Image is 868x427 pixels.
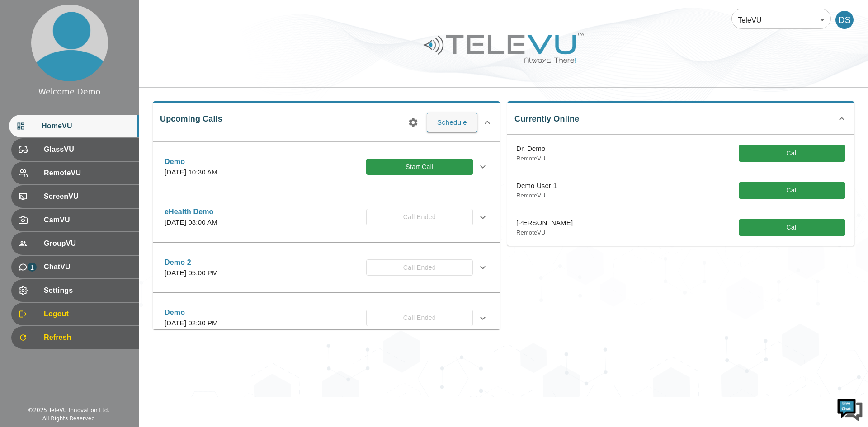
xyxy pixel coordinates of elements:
div: 1ChatVU [11,256,139,278]
p: Demo [165,307,218,318]
button: Start Call [366,159,473,175]
p: [DATE] 08:00 AM [165,217,217,228]
div: All Rights Reserved [42,414,95,422]
div: GlassVU [11,138,139,161]
div: HomeVU [9,115,139,137]
span: GlassVU [44,144,132,155]
img: Logo [422,29,585,66]
span: RemoteVU [44,168,132,178]
span: GroupVU [44,238,132,249]
p: RemoteVU [516,154,546,163]
p: Demo 2 [165,257,218,268]
span: ChatVU [44,262,132,272]
div: CamVU [11,209,139,231]
div: Demo[DATE] 02:30 PMCall Ended [157,302,495,334]
div: Settings [11,279,139,302]
button: Call [739,219,845,236]
span: ScreenVU [44,191,132,202]
div: Chat with us now [47,47,152,59]
span: Logout [44,309,132,319]
span: Settings [44,285,132,296]
div: Demo[DATE] 10:30 AMStart Call [157,151,495,183]
div: TeleVU [731,7,831,33]
p: Demo User 1 [516,181,557,191]
span: HomeVU [42,121,132,131]
p: [DATE] 02:30 PM [165,318,218,328]
span: CamVU [44,215,132,225]
div: Logout [11,303,139,325]
p: eHealth Demo [165,206,217,217]
div: © 2025 TeleVU Innovation Ltd. [28,406,109,414]
div: Minimize live chat window [148,5,170,26]
img: profile.png [31,5,108,81]
div: Welcome Demo [38,86,101,98]
span: We're online! [52,114,125,205]
p: [DATE] 05:00 PM [165,268,218,278]
p: 1 [28,263,37,272]
div: RemoteVU [11,162,139,184]
img: d_736959983_company_1615157101543_736959983 [15,42,38,65]
div: DS [835,11,854,29]
div: GroupVU [11,232,139,255]
img: Chat Widget [836,395,863,422]
div: Demo 2[DATE] 05:00 PMCall Ended [157,252,495,284]
button: Call [739,145,845,162]
p: Demo [165,156,217,167]
div: eHealth Demo[DATE] 08:00 AMCall Ended [157,201,495,233]
p: RemoteVU [516,228,573,237]
p: Dr. Demo [516,144,546,154]
textarea: Type your message and hit 'Enter' [5,247,172,278]
div: ScreenVU [11,185,139,208]
span: Refresh [44,332,132,343]
button: Call [739,182,845,199]
p: [PERSON_NAME] [516,218,573,228]
p: RemoteVU [516,191,557,200]
button: Schedule [427,113,477,132]
div: Refresh [11,326,139,349]
p: [DATE] 10:30 AM [165,167,217,178]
